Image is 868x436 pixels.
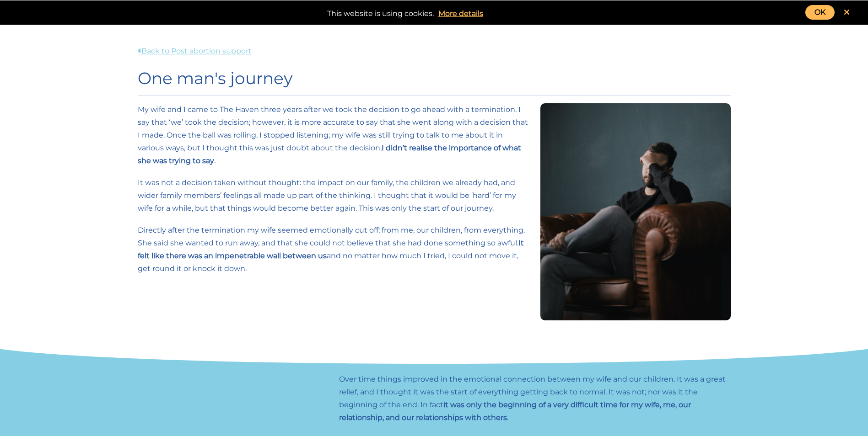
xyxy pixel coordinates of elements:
[540,103,731,320] img: Photo of a man sitting on a sofa hold his head in one hand
[434,7,488,20] a: More details
[138,103,529,167] p: My wife and I came to The Haven three years after we took the decision to go ahead with a termina...
[339,400,691,422] strong: it was only the beginning of a very difficult time for my wife, me, our relationship, and our rel...
[339,373,731,424] p: Over time things improved in the emotional connection between my wife and our children. It was a ...
[9,5,859,20] div: This website is using cookies.
[138,224,529,275] p: Directly after the termination my wife seemed emotionally cut off; from me, our children, from ev...
[138,69,731,88] h1: One man's journey
[138,176,529,215] p: It was not a decision taken without thought: the impact on our family, the children we already ha...
[138,47,252,55] a: Back to Post abortion support
[805,5,835,20] a: OK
